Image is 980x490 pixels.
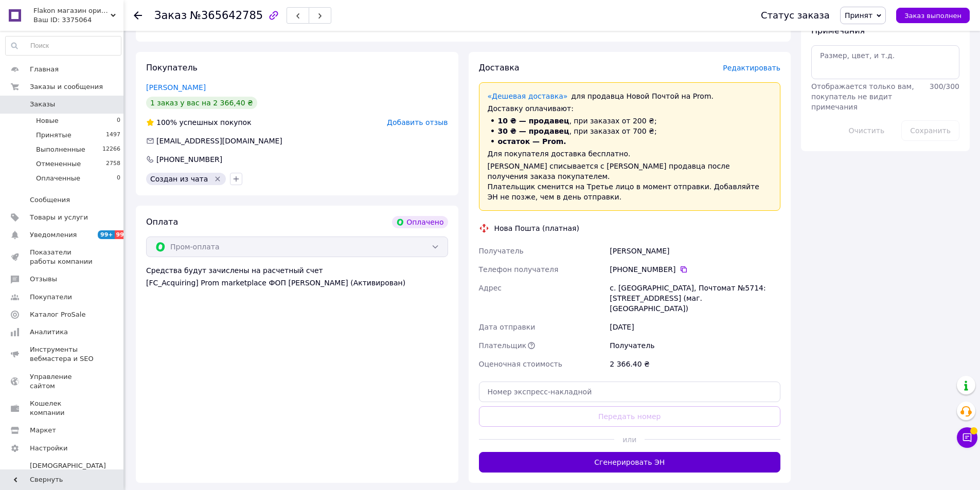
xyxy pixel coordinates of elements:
[492,223,582,233] div: Нова Пошта (платная)
[488,91,772,101] div: для продавца Новой Почтой на Prom.
[30,426,56,435] span: Маркет
[30,444,67,453] span: Настройки
[488,149,772,159] div: Для покупателя доставка бесплатно.
[33,15,123,25] div: Ваш ID: 3375064
[608,355,782,373] div: 2 366.40 ₴
[479,360,563,368] span: Оценочная стоимость
[957,427,977,448] button: Чат с покупателем
[30,230,77,240] span: Уведомления
[30,310,85,319] span: Каталог ProSale
[30,213,88,222] span: Товары и услуги
[723,64,780,72] span: Редактировать
[488,161,772,202] div: [PERSON_NAME] списывается с [PERSON_NAME] продавца после получения заказа покупателем. Плательщик...
[30,65,59,74] span: Главная
[479,284,502,292] span: Адрес
[479,452,781,473] button: Сгенерировать ЭН
[488,116,772,126] li: , при заказах от 200 ₴;
[190,9,263,22] span: №365642785
[498,137,566,146] span: остаток — Prom.
[479,247,524,255] span: Получатель
[904,12,961,20] span: Заказ выполнен
[36,116,59,125] span: Новые
[36,159,81,169] span: Отмененные
[106,131,120,140] span: 1497
[146,117,252,128] div: успешных покупок
[479,382,781,402] input: Номер экспресс-накладной
[115,230,132,239] span: 99+
[30,399,95,418] span: Кошелек компании
[106,159,120,169] span: 2758
[488,103,772,114] div: Доставку оплачивают:
[36,145,85,154] span: Выполненные
[36,174,80,183] span: Оплаченные
[811,82,914,111] span: Отображается только вам, покупатель не видит примечания
[146,278,448,288] div: [FC_Acquiring] Prom marketplace ФОП [PERSON_NAME] (Активирован)
[146,63,198,72] span: Покупатель
[479,323,536,331] span: Дата отправки
[479,341,527,350] span: Плательщик
[614,434,645,445] span: или
[488,92,568,100] a: «Дешевая доставка»
[155,154,223,165] div: [PHONE_NUMBER]
[30,100,55,109] span: Заказы
[479,265,559,274] span: Телефон получателя
[30,82,103,92] span: Заказы и сообщения
[30,293,72,302] span: Покупатели
[150,175,208,183] span: Создан из чата
[98,230,115,239] span: 99+
[30,275,57,284] span: Отзывы
[146,217,178,227] span: Оплата
[6,37,121,55] input: Поиск
[156,118,177,126] span: 100%
[146,265,448,288] div: Средства будут зачислены на расчетный счет
[30,372,95,391] span: Управление сайтом
[154,9,187,22] span: Заказ
[845,11,872,20] span: Принят
[146,83,206,92] a: [PERSON_NAME]
[30,195,70,205] span: Сообщения
[102,145,120,154] span: 12266
[488,126,772,136] li: , при заказах от 700 ₴;
[608,336,782,355] div: Получатель
[33,6,111,15] span: Flakon магазин оригинальной парфюмерии
[610,264,780,275] div: [PHONE_NUMBER]
[387,118,448,126] span: Добавить отзыв
[498,127,569,135] span: 30 ₴ — продавец
[117,116,120,125] span: 0
[761,10,830,21] div: Статус заказа
[479,63,520,72] span: Доставка
[498,117,569,125] span: 10 ₴ — продавец
[156,137,282,145] span: [EMAIL_ADDRESS][DOMAIN_NAME]
[30,328,68,337] span: Аналитика
[36,131,72,140] span: Принятые
[930,82,959,90] span: 300 / 300
[134,10,142,21] div: Вернуться назад
[392,216,448,228] div: Оплачено
[608,279,782,318] div: с. [GEOGRAPHIC_DATA], Почтомат №5714: [STREET_ADDRESS] (маг. [GEOGRAPHIC_DATA])
[117,174,120,183] span: 0
[608,318,782,336] div: [DATE]
[213,175,222,183] svg: Удалить метку
[896,8,970,23] button: Заказ выполнен
[146,97,257,109] div: 1 заказ у вас на 2 366,40 ₴
[30,461,106,489] span: [DEMOGRAPHIC_DATA] и счета
[30,248,95,266] span: Показатели работы компании
[30,345,95,364] span: Инструменты вебмастера и SEO
[608,242,782,260] div: [PERSON_NAME]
